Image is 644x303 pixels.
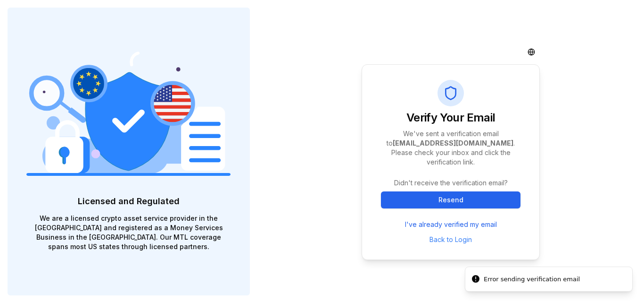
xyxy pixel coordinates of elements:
h1: Verify Your Email [406,110,495,125]
p: We are a licensed crypto asset service provider in the [GEOGRAPHIC_DATA] and registered as a Mone... [26,214,231,251]
a: Back to Login [429,235,472,243]
p: Licensed and Regulated [26,195,231,208]
p: We've sent a verification email to . Please check your inbox and click the verification link. [381,129,520,167]
a: I've already verified my email [405,220,497,229]
b: [EMAIL_ADDRESS][DOMAIN_NAME] [393,139,513,147]
div: Error sending verification email [484,275,580,284]
button: Resend [381,191,520,208]
p: Didn't receive the verification email? [381,178,520,188]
